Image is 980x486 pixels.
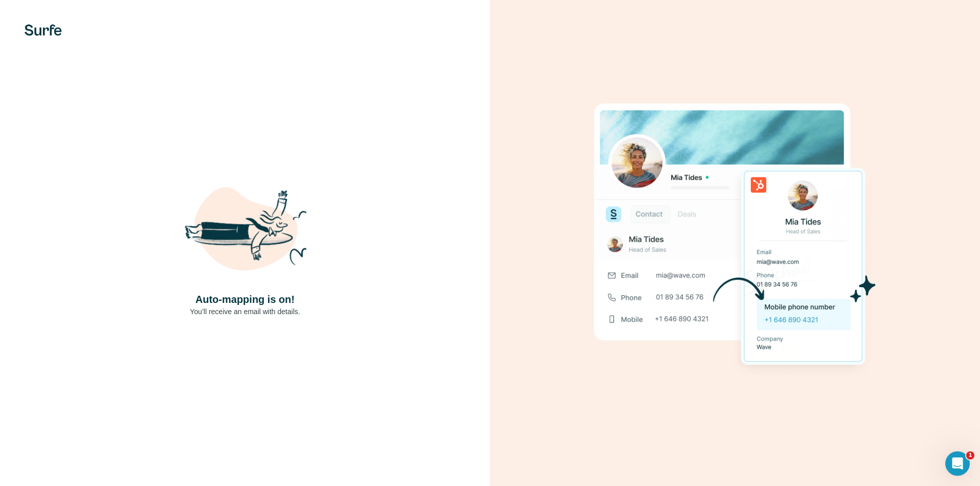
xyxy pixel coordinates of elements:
img: Surfe's logo [24,24,62,36]
h4: Auto-mapping is on! [195,292,295,306]
iframe: Intercom live chat [945,451,970,476]
img: Shaka Illustration [184,170,306,292]
span: 1 [966,451,974,459]
p: You’ll receive an email with details. [190,306,300,317]
img: Download Success [594,104,876,382]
